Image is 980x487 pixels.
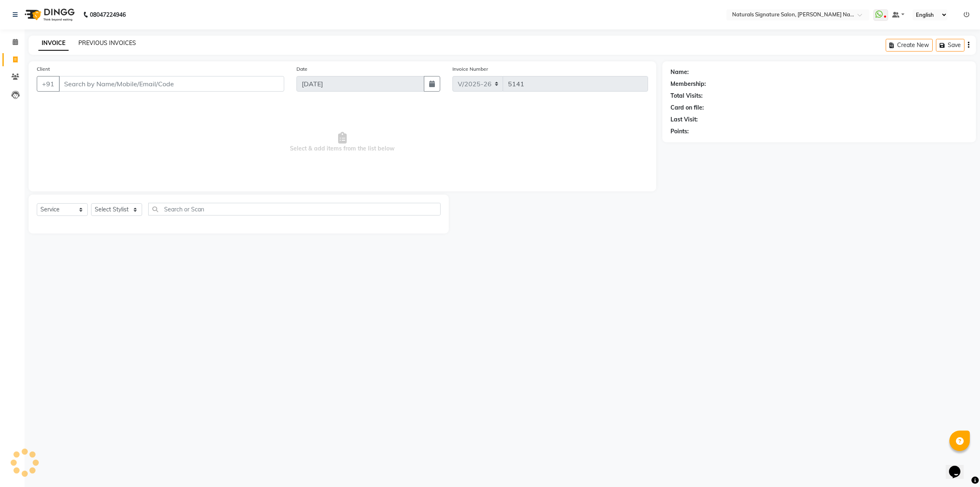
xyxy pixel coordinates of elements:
button: Save [936,39,964,52]
div: Card on file: [670,103,704,112]
span: Select & add items from the list below [37,101,648,183]
label: Client [37,65,50,73]
input: Search or Scan [148,203,441,215]
b: 08047224946 [90,3,126,26]
label: Date [296,65,307,73]
div: Membership: [670,80,706,88]
div: Name: [670,68,689,76]
div: Points: [670,127,689,136]
a: PREVIOUS INVOICES [78,39,136,47]
div: Total Visits: [670,92,703,100]
div: Last Visit: [670,115,698,124]
iframe: chat widget [946,454,972,479]
label: Invoice Number [452,65,488,73]
button: Create New [886,39,933,52]
a: INVOICE [38,36,69,51]
button: +91 [37,76,60,92]
input: Search by Name/Mobile/Email/Code [59,76,284,92]
img: logo [21,3,77,26]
